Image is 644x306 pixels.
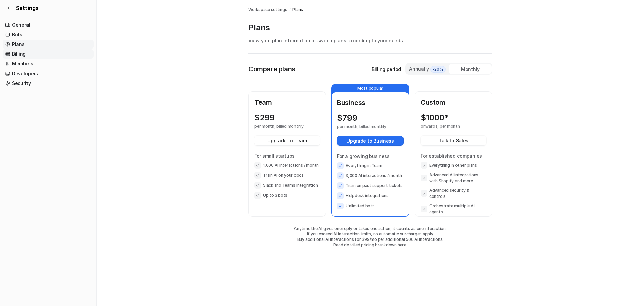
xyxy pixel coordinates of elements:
li: Advanced AI integrations with Shopify and more [421,172,486,184]
button: Talk to Sales [421,136,486,145]
a: Bots [3,30,94,39]
a: Developers [3,69,94,78]
a: Plans [3,40,94,49]
p: Buy additional AI interactions for $99/mo per additional 500 AI interactions. [248,237,492,242]
div: Monthly [449,64,492,74]
p: Business [337,98,404,108]
p: Compare plans [248,64,296,74]
p: Team [254,97,320,107]
p: If you exceed AI interaction limits, no automatic surcharges apply. [248,231,492,237]
a: Billing [3,49,94,59]
p: View your plan information or switch plans according to your needs [248,37,492,44]
li: Train on past support tickets [337,182,404,189]
li: Advanced security & controls [421,187,486,200]
li: Unlimited bots [337,203,404,209]
button: Upgrade to Business [337,136,404,146]
p: Billing period [372,65,401,73]
button: Upgrade to Team [254,136,320,145]
p: Most popular [332,84,409,92]
span: -20% [430,66,446,73]
p: For established companies [421,152,486,159]
li: Everything in Team [337,162,404,169]
p: per month, billed monthly [337,124,391,129]
p: $ 799 [337,113,357,123]
li: Train AI on your docs [254,172,320,179]
li: 3,000 AI interactions / month [337,172,404,179]
a: General [3,20,94,30]
p: For small startups [254,152,320,159]
p: per month, billed monthly [254,124,308,129]
li: Everything in other plans [421,162,486,169]
li: Slack and Teams integration [254,182,320,189]
span: / [289,7,291,13]
li: Orchestrate multiple AI agents [421,203,486,215]
a: Security [3,79,94,88]
p: $ 299 [254,113,275,122]
p: $ 1000* [421,113,449,122]
p: For a growing business [337,152,404,160]
span: Settings [16,4,39,12]
a: Members [3,59,94,69]
a: Plans [292,7,303,13]
p: Custom [421,97,486,107]
p: Anytime the AI gives one reply or takes one action, it counts as one interaction. [248,226,492,231]
div: Annually [409,65,446,73]
li: 1,000 AI interactions / month [254,162,320,169]
li: Helpdesk integrations [337,192,404,199]
li: Up to 3 bots [254,192,320,199]
a: Workspace settings [248,7,287,13]
p: Plans [248,22,492,33]
a: Read detailed pricing breakdown here. [333,242,407,247]
p: onwards, per month [421,124,474,129]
